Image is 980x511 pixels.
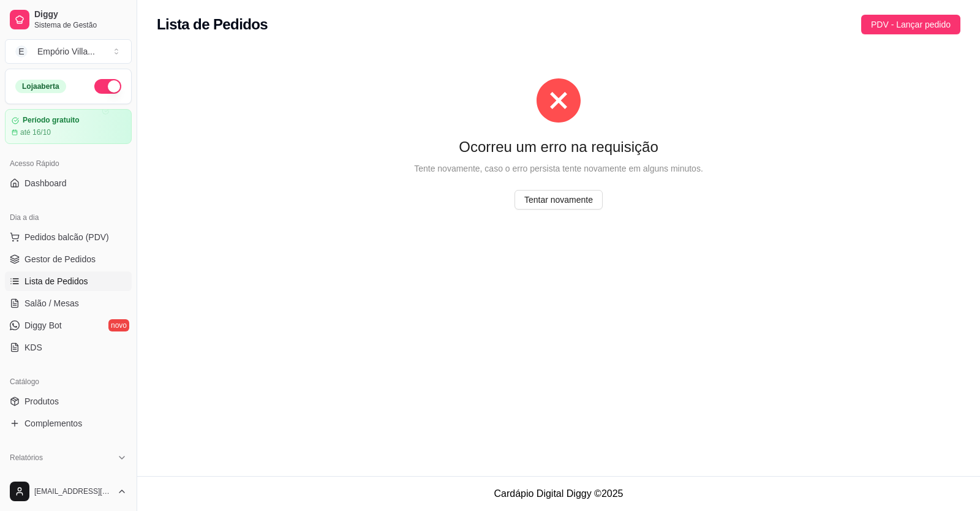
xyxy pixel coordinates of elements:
[861,15,960,34] button: PDV - Lançar pedido
[5,477,132,506] button: [EMAIL_ADDRESS][DOMAIN_NAME]
[514,190,603,210] button: Tentar novamente
[5,109,132,144] a: Período gratuitoaté 16/10
[24,417,82,430] span: Complementos
[137,476,980,511] footer: Cardápio Digital Diggy © 2025
[15,80,66,93] div: Loja aberta
[24,297,79,309] span: Salão / Mesas
[5,293,132,313] a: Salão / Mesas
[524,193,593,206] span: Tentar novamente
[5,208,132,227] div: Dia a dia
[5,467,132,487] a: Relatórios de vendas
[15,45,28,58] span: E
[5,249,132,269] a: Gestor de Pedidos
[34,20,127,30] span: Sistema de Gestão
[24,341,42,354] span: KDS
[5,392,132,411] a: Produtos
[871,18,951,31] span: PDV - Lançar pedido
[24,177,67,189] span: Dashboard
[5,173,132,193] a: Dashboard
[23,116,80,125] article: Período gratuito
[24,231,109,243] span: Pedidos balcão (PDV)
[5,316,132,335] a: Diggy Botnovo
[37,45,95,58] div: Empório Villa ...
[34,9,127,20] span: Diggy
[5,227,132,247] button: Pedidos balcão (PDV)
[24,471,105,483] span: Relatórios de vendas
[5,414,132,433] a: Complementos
[10,453,43,463] span: Relatórios
[24,275,88,287] span: Lista de Pedidos
[24,395,59,407] span: Produtos
[5,372,132,392] div: Catálogo
[5,338,132,357] a: KDS
[20,127,51,137] article: até 16/10
[5,154,132,173] div: Acesso Rápido
[24,319,62,331] span: Diggy Bot
[176,137,941,157] div: Ocorreu um erro na requisição
[157,15,268,34] h2: Lista de Pedidos
[94,79,121,94] button: Alterar Status
[5,39,132,64] button: Select a team
[5,5,132,34] a: DiggySistema de Gestão
[176,162,941,175] div: Tente novamente, caso o erro persista tente novamente em alguns minutos.
[34,486,112,496] span: [EMAIL_ADDRESS][DOMAIN_NAME]
[5,271,132,291] a: Lista de Pedidos
[24,253,96,265] span: Gestor de Pedidos
[537,78,581,123] span: close-circle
